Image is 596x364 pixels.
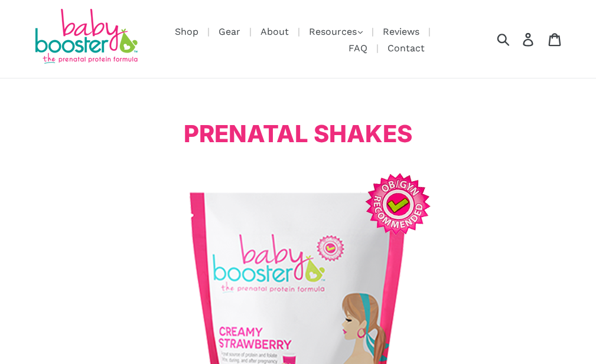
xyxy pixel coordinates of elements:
[377,24,425,39] a: Reviews
[184,119,412,148] span: Prenatal Shakes
[382,41,431,55] a: Contact
[255,24,295,39] a: About
[169,24,204,39] a: Shop
[501,26,533,52] input: Search
[32,9,139,66] img: Baby Booster Prenatal Protein Supplements
[343,41,373,55] a: FAQ
[303,23,369,41] button: Resources
[213,24,246,39] a: Gear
